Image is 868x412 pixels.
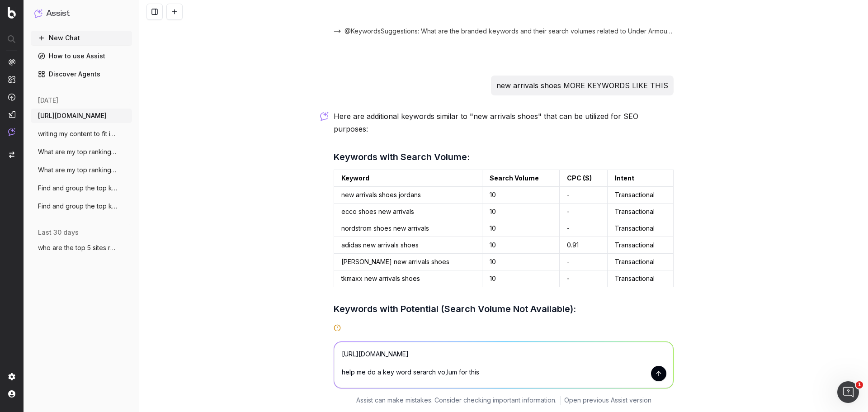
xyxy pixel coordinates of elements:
[344,27,674,36] span: @KeywordsSuggestions: What are the branded keywords and their search volumes related to Under Arm...
[8,76,15,83] img: Intelligence
[482,270,559,287] td: 10
[334,170,482,187] td: Keyword
[560,254,608,270] td: -
[31,199,132,213] button: Find and group the top keywords for iso-
[31,145,132,159] button: What are my top ranking pages? keywords
[837,381,859,403] iframe: Intercom live chat
[608,254,674,270] td: Transactional
[31,181,132,195] button: Find and group the top keywords for iso-
[334,110,674,135] p: Here are additional keywords similar to "new arrivals shoes" that can be utilized for SEO purposes:
[8,128,15,136] img: Assist
[564,396,651,405] a: Open previous Assist version
[38,202,118,211] span: Find and group the top keywords for iso-
[608,270,674,287] td: Transactional
[38,243,118,252] span: who are the top 5 sites ranking for runn
[8,373,15,380] img: Setting
[482,254,559,270] td: 10
[38,184,118,193] span: Find and group the top keywords for iso-
[482,187,559,204] td: 10
[560,220,608,237] td: -
[856,381,863,388] span: 1
[334,237,482,254] td: adidas new arrivals shoes
[482,204,559,220] td: 10
[31,67,132,81] a: Discover Agents
[560,204,608,220] td: -
[31,241,132,255] button: who are the top 5 sites ranking for runn
[608,170,674,187] td: Intent
[38,147,118,156] span: What are my top ranking pages? keywords
[356,396,557,405] p: Assist can make mistakes. Consider checking important information.
[334,254,482,270] td: [PERSON_NAME] new arrivals shoes
[8,93,15,101] img: Activation
[34,9,42,18] img: Assist
[560,187,608,204] td: -
[334,220,482,237] td: nordstrom shoes new arrivals
[608,237,674,254] td: Transactional
[31,49,132,63] a: How to use Assist
[38,111,107,120] span: [URL][DOMAIN_NAME]
[608,187,674,204] td: Transactional
[496,79,668,92] p: new arrivals shoes MORE KEYWORDS LIKE THIS
[31,109,132,123] button: [URL][DOMAIN_NAME]
[31,163,132,177] button: What are my top ranking pages? [URL]
[8,111,15,118] img: Studio
[334,150,674,164] h3: Keywords with Search Volume:
[334,204,482,220] td: ecco shoes new arrivals
[31,31,132,45] button: New Chat
[9,152,14,158] img: Switch project
[38,129,118,138] span: writing my content to fit in seo keyword
[560,270,608,287] td: -
[34,7,128,20] button: Assist
[482,237,559,254] td: 10
[334,342,673,388] textarea: [URL][DOMAIN_NAME] help me do a key word serarch vo,lum for this
[38,228,79,237] span: last 30 days
[38,96,58,105] span: [DATE]
[560,170,608,187] td: CPC ($)
[46,7,70,20] h1: Assist
[31,127,132,141] button: writing my content to fit in seo keyword
[38,166,118,175] span: What are my top ranking pages? [URL]
[320,112,329,121] img: Botify assist logo
[8,7,16,19] img: Botify logo
[8,390,15,398] img: My account
[8,58,15,66] img: Analytics
[482,170,559,187] td: Search Volume
[608,220,674,237] td: Transactional
[334,27,674,36] button: @KeywordsSuggestions: What are the branded keywords and their search volumes related to Under Arm...
[334,187,482,204] td: new arrivals shoes jordans
[482,220,559,237] td: 10
[334,302,674,316] h3: Keywords with Potential (Search Volume Not Available):
[560,237,608,254] td: 0.91
[608,204,674,220] td: Transactional
[334,270,482,287] td: tkmaxx new arrivals shoes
